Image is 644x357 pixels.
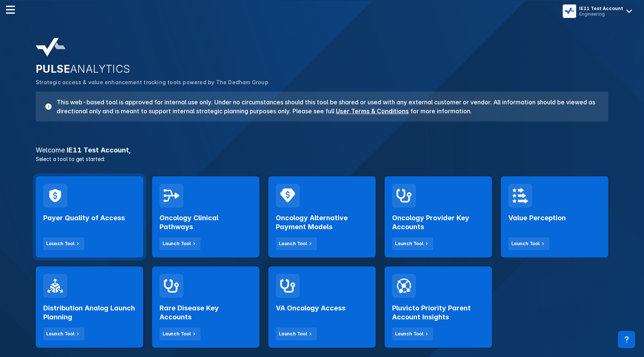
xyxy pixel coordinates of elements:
a: VA Oncology AccessLaunch Tool [268,266,376,348]
span: ANALYTICS [70,63,130,75]
button: Launch Tool [160,237,201,250]
p: Strategic access & value enhancement tracking tools powered by The Dedham Group [36,78,608,86]
div: IE11 Test Account [579,6,623,11]
a: Distribution Analog Launch PlanningLaunch Tool [36,266,143,348]
div: Launch Tool [395,240,423,247]
button: Launch Tool [392,328,433,340]
h2: Rare Disease Key Accounts [160,304,252,322]
a: Oncology Clinical PathwaysLaunch Tool [152,176,259,258]
button: Launch Tool [392,237,433,250]
a: Pluvicto Priority Parent Account InsightsLaunch Tool [385,266,492,348]
div: Contact Support [618,331,635,348]
a: Payer Quality of AccessLaunch Tool [36,176,143,258]
button: Launch Tool [508,237,549,250]
p: Select a tool to get started: [31,155,613,163]
h2: Oncology Alternative Payment Models [276,214,368,231]
a: Rare Disease Key AccountsLaunch Tool [152,266,259,348]
span: Welcome [36,146,65,154]
div: Engineering [579,11,623,17]
img: menu button [564,6,575,16]
h2: Oncology Clinical Pathways [160,214,252,231]
div: Launch Tool [395,331,423,337]
a: User Terms & Conditions [336,107,409,115]
a: Value PerceptionLaunch Tool [501,176,608,258]
button: Launch Tool [43,237,84,250]
h2: PULSE [36,63,608,75]
div: Launch Tool [279,240,307,247]
a: Oncology Alternative Payment ModelsLaunch Tool [268,176,376,258]
h3: This web-based tool is approved for internal use only. Under no circumstances should this tool be... [52,98,599,116]
button: Launch Tool [276,237,317,250]
h2: Distribution Analog Launch Planning [43,304,136,322]
div: Launch Tool [511,240,540,247]
img: menu--horizontal.svg [6,5,15,14]
button: Launch Tool [43,328,84,340]
div: Launch Tool [46,331,75,337]
button: Launch Tool [276,328,317,340]
div: Launch Tool [162,331,191,337]
h2: Payer Quality of Access [43,214,125,222]
h2: Value Perception [508,214,566,222]
div: Launch Tool [279,331,307,337]
a: Oncology Provider Key AccountsLaunch Tool [385,176,492,258]
h2: Oncology Provider Key Accounts [392,214,484,231]
button: Launch Tool [160,328,201,340]
h2: VA Oncology Access [276,304,345,313]
div: Launch Tool [162,240,191,247]
h3: IE11 Test Account , [31,147,613,154]
div: Launch Tool [46,240,75,247]
img: pulse-analytics-logo [36,38,66,57]
h2: Pluvicto Priority Parent Account Insights [392,304,484,322]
